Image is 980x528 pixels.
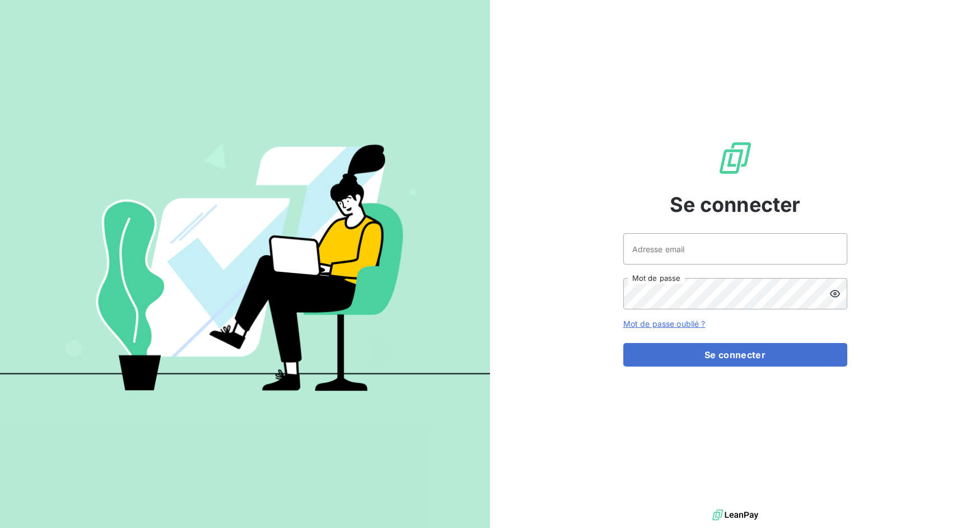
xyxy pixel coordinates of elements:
[623,343,847,367] button: Se connecter
[712,507,758,524] img: logo
[670,189,801,220] span: Se connecter
[717,140,753,176] img: Logo LeanPay
[623,319,706,328] a: Mot de passe oublié ?
[623,233,847,265] input: placeholder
